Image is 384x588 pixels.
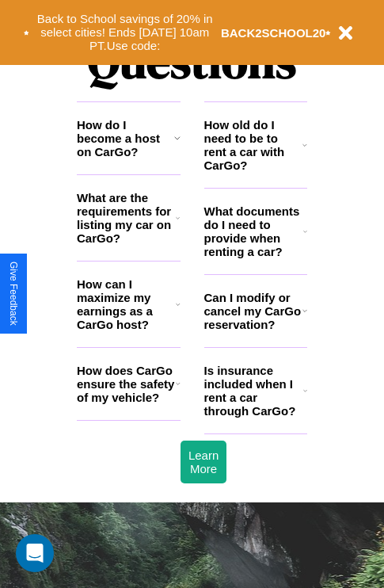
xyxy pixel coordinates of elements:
h3: How can I maximize my earnings as a CarGo host? [77,277,176,331]
b: BACK2SCHOOL20 [221,26,326,40]
h3: Can I modify or cancel my CarGo reservation? [204,291,302,331]
h3: Is insurance included when I rent a car through CarGo? [204,364,303,418]
h3: How old do I need to be to rent a car with CarGo? [204,118,303,172]
h3: What are the requirements for listing my car on CarGo? [77,191,176,245]
h3: What documents do I need to provide when renting a car? [204,204,304,258]
button: Learn More [181,441,226,483]
button: Back to School savings of 20% in select cities! Ends [DATE] 10am PT.Use code: [29,8,221,57]
div: Give Feedback [8,262,19,326]
h3: How do I become a host on CarGo? [77,118,174,158]
div: Open Intercom Messenger [16,534,54,572]
h3: How does CarGo ensure the safety of my vehicle? [77,364,176,404]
